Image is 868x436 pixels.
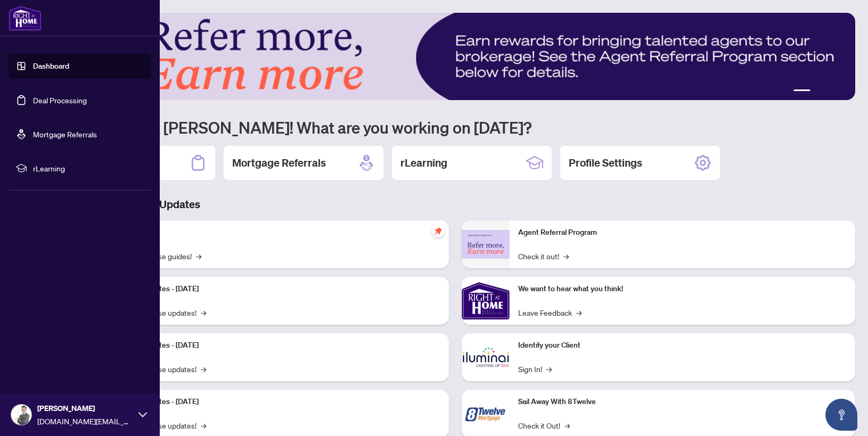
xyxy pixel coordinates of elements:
a: Check it out!→ [518,250,569,262]
button: 5 [840,89,845,94]
span: → [201,307,206,318]
button: Open asap [825,399,857,431]
h1: Welcome back [PERSON_NAME]! What are you working on [DATE]? [55,117,855,137]
img: Profile Icon [11,405,31,425]
span: rLearning [33,162,144,174]
a: Deal Processing [33,95,87,105]
span: [DOMAIN_NAME][EMAIL_ADDRESS][DOMAIN_NAME] [37,415,133,427]
span: → [201,363,206,375]
p: Agent Referral Program [518,227,847,238]
img: Identify your Client [462,333,510,381]
h2: rLearning [400,155,447,170]
h3: Brokerage & Industry Updates [55,197,855,212]
p: Sail Away With 8Twelve [518,396,847,408]
img: Slide 0 [55,13,855,100]
a: Mortgage Referrals [33,129,97,139]
h2: Profile Settings [569,155,642,170]
button: 1 [793,89,810,94]
span: → [201,419,206,431]
a: Check it Out!→ [518,419,570,431]
span: → [564,419,570,431]
h2: Mortgage Referrals [232,155,326,170]
p: Platform Updates - [DATE] [112,283,440,295]
img: Agent Referral Program [462,230,510,259]
span: pushpin [432,225,445,237]
button: 2 [815,89,819,94]
span: → [576,307,582,318]
img: We want to hear what you think! [462,277,510,325]
button: 3 [823,89,828,94]
span: → [196,250,201,262]
a: Sign In!→ [518,363,552,375]
span: → [563,250,569,262]
p: Platform Updates - [DATE] [112,396,440,408]
img: logo [9,5,42,31]
button: 4 [832,89,836,94]
span: [PERSON_NAME] [37,402,133,414]
p: Self-Help [112,227,440,238]
p: Platform Updates - [DATE] [112,340,440,351]
a: Leave Feedback→ [518,307,582,318]
span: → [546,363,552,375]
a: Dashboard [33,61,69,71]
p: Identify your Client [518,340,847,351]
p: We want to hear what you think! [518,283,847,295]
